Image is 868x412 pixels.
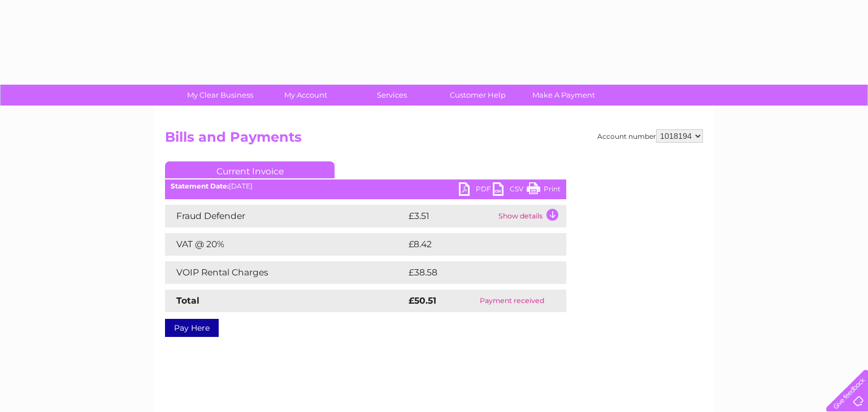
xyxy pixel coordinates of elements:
a: Make A Payment [517,85,610,106]
a: Pay Here [165,319,219,337]
td: Payment received [458,290,566,312]
a: Current Invoice [165,161,335,178]
div: Account number [597,129,703,143]
a: Print [527,182,561,199]
a: My Clear Business [173,85,267,106]
td: £8.42 [406,233,540,256]
td: £38.58 [406,261,544,284]
td: VAT @ 20% [165,233,406,256]
strong: Total [176,295,199,306]
h2: Bills and Payments [165,129,703,151]
a: Services [345,85,439,106]
b: Statement Date: [171,182,229,190]
a: Customer Help [431,85,524,106]
td: £3.51 [406,205,496,227]
div: [DATE] [165,182,566,190]
td: Show details [496,205,566,227]
td: Fraud Defender [165,205,406,227]
a: My Account [259,85,353,106]
a: CSV [493,182,527,199]
strong: £50.51 [409,295,436,306]
a: PDF [459,182,493,199]
td: VOIP Rental Charges [165,261,406,284]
